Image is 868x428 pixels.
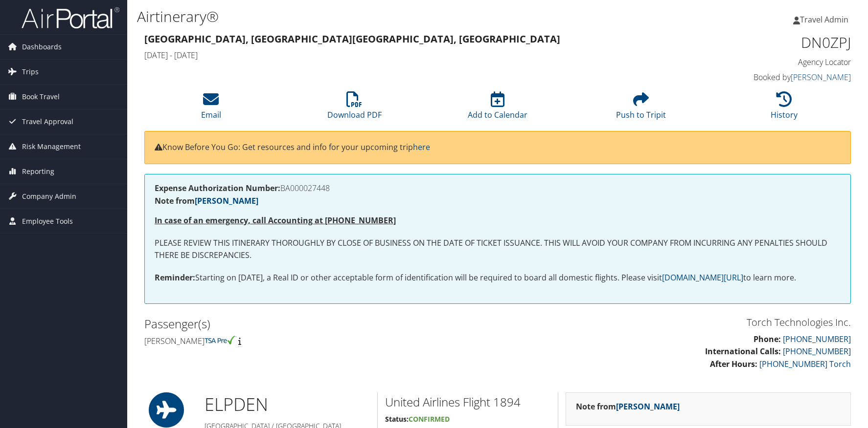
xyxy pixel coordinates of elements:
span: Trips [22,60,39,84]
span: Travel Admin [800,14,848,25]
a: [PHONE_NUMBER] [783,334,851,344]
h4: Booked by [685,72,851,83]
a: Travel Admin [793,5,858,34]
strong: Phone: [754,334,781,344]
strong: After Hours: [710,359,757,369]
img: tsa-precheck.png [205,336,236,344]
span: Book Travel [22,85,60,109]
a: [DOMAIN_NAME][URL] [662,272,743,283]
strong: In case of an emergency, call Accounting at [PHONE_NUMBER] [155,215,396,226]
span: Travel Approval [22,109,73,134]
h1: DN0ZPJ [685,32,851,53]
a: Push to Tripit [616,97,666,120]
span: Risk Management [22,134,81,159]
h3: Torch Technologies Inc. [505,316,851,329]
h2: United Airlines Flight 1894 [385,394,550,410]
span: Reporting [22,159,54,184]
h4: Agency Locator [685,57,851,67]
a: Email [201,97,221,120]
h4: BA000027448 [155,184,841,192]
strong: Note from [155,195,258,206]
h4: [PERSON_NAME] [144,336,490,346]
strong: Expense Authorization Number: [155,183,280,193]
p: Know Before You Go: Get resources and info for your upcoming trip [155,141,841,154]
span: Dashboards [22,35,62,59]
img: airportal-logo.png [22,6,119,29]
p: PLEASE REVIEW THIS ITINERARY THOROUGHLY BY CLOSE OF BUSINESS ON THE DATE OF TICKET ISSUANCE. THIS... [155,237,841,262]
h1: ELP DEN [205,392,370,417]
strong: [GEOGRAPHIC_DATA], [GEOGRAPHIC_DATA] [GEOGRAPHIC_DATA], [GEOGRAPHIC_DATA] [144,32,560,45]
a: here [413,142,430,152]
a: [PHONE_NUMBER] Torch [759,359,851,369]
h4: [DATE] - [DATE] [144,50,671,61]
a: [PERSON_NAME] [195,195,258,206]
span: Employee Tools [22,209,73,234]
span: Company Admin [22,184,76,209]
a: [PERSON_NAME] [616,401,680,412]
a: Add to Calendar [468,97,527,120]
h2: Passenger(s) [144,316,490,332]
strong: Status: [385,414,409,424]
strong: Note from [576,401,680,412]
a: [PERSON_NAME] [791,72,851,83]
a: History [771,97,798,120]
strong: International Calls: [705,346,781,357]
a: Download PDF [327,97,382,120]
p: Starting on [DATE], a Real ID or other acceptable form of identification will be required to boar... [155,272,841,284]
span: Confirmed [409,414,450,424]
h1: Airtinerary® [137,6,618,27]
a: [PHONE_NUMBER] [783,346,851,357]
strong: Reminder: [155,272,195,283]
